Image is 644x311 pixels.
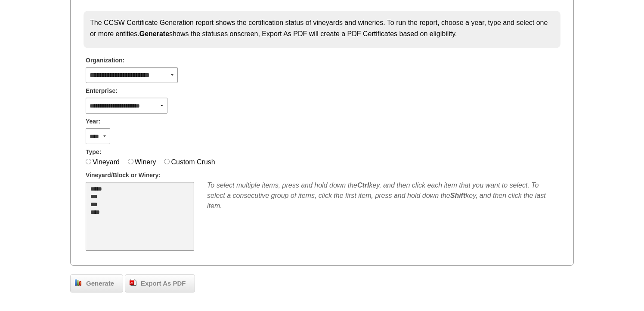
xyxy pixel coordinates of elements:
span: Type: [86,148,101,157]
span: Export As PDF [136,279,190,289]
img: doc_pdf.png [130,279,136,286]
span: Year: [86,117,100,126]
label: Vineyard [93,158,120,166]
b: Ctrl [357,182,369,189]
span: Generate [82,279,118,289]
img: chart_bar.png [75,279,82,286]
p: The CCSW Certificate Generation report shows the certification status of vineyards and wineries. ... [90,17,554,39]
span: Organization: [86,56,124,65]
strong: Generate [139,30,169,37]
a: Generate [70,274,123,293]
div: To select multiple items, press and hold down the key, and then click each item that you want to ... [207,180,558,211]
a: Export As PDF [125,274,195,293]
span: Enterprise: [86,86,118,95]
b: Shift [450,192,466,199]
label: Custom Crush [171,158,215,166]
label: Winery [135,158,156,166]
span: Vineyard/Block or Winery: [86,171,161,180]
